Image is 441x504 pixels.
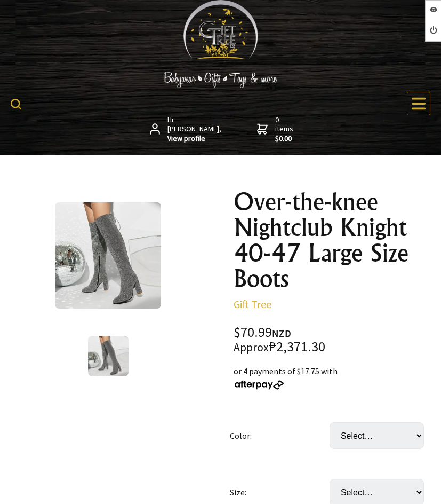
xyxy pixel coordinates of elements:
[55,202,161,309] img: Over-the-knee Nightclub Knight 40-47 Large Size Boots
[167,134,222,144] strong: View profile
[167,115,222,144] span: Hi [PERSON_NAME],
[234,326,433,354] div: $70.99 ₱2,371.30
[257,115,295,144] a: 0 items$0.00
[234,365,433,390] div: or 4 payments of $17.75 with
[230,407,330,464] td: Color:
[11,99,21,109] img: product search
[275,134,295,144] strong: $0.00
[150,115,223,144] a: Hi [PERSON_NAME],View profile
[234,380,285,390] img: Afterpay
[141,72,301,88] img: Babywear - Gifts - Toys & more
[234,340,269,355] small: Approx
[234,297,271,311] a: Gift Tree
[234,189,433,292] h1: Over-the-knee Nightclub Knight 40-47 Large Size Boots
[272,327,291,340] span: NZD
[88,336,129,376] img: Over-the-knee Nightclub Knight 40-47 Large Size Boots
[275,115,295,144] span: 0 items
